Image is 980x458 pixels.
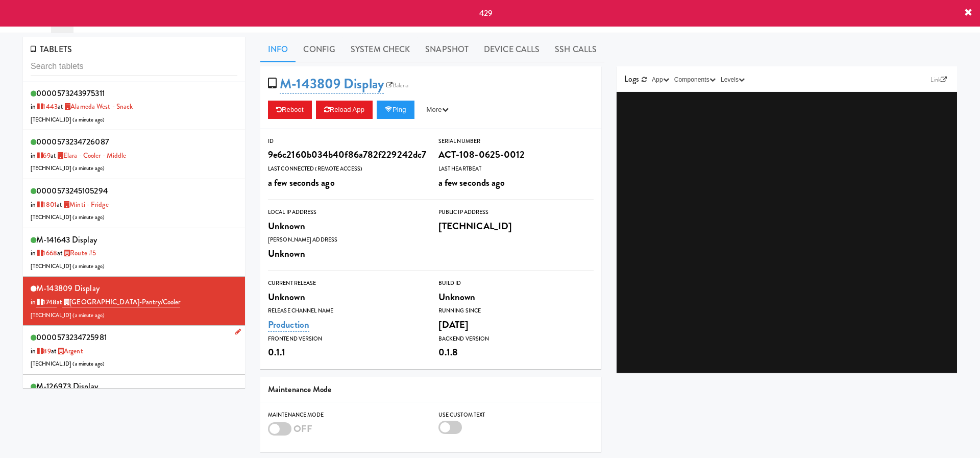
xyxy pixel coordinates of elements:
[438,318,469,331] span: [DATE]
[438,334,594,344] div: Backend Version
[23,179,245,228] li: 0000573245105294in 1801at Minti - Fridge[TECHNICAL_ID] (a minute ago)
[62,200,109,209] a: Minti - Fridge
[268,218,423,235] div: Unknown
[36,346,51,356] a: 89
[75,116,103,124] span: a minute ago
[23,277,245,326] li: M-143809 Displayin 1748at [GEOGRAPHIC_DATA]-Pantry/Cooler[TECHNICAL_ID] (a minute ago)
[438,176,505,189] span: a few seconds ago
[438,218,594,235] div: [TECHNICAL_ID]
[268,245,423,262] div: Unknown
[31,102,58,111] span: in
[31,346,51,356] span: in
[268,176,335,189] span: a few seconds ago
[36,331,107,343] span: 0000573234725981
[419,101,457,119] button: More
[31,116,105,124] span: [TECHNICAL_ID] ( )
[36,380,98,392] span: M-126973 Display
[57,248,96,258] span: at
[57,200,109,209] span: at
[58,102,133,111] span: at
[547,37,604,62] a: SSH Calls
[438,306,594,316] div: Running Since
[36,102,58,111] a: 1443
[418,37,476,62] a: Snapshot
[280,74,384,94] a: M-143809 Display
[268,306,423,316] div: Release Channel Name
[31,57,237,76] input: Search tablets
[36,282,100,294] span: M-143809 Display
[36,151,50,160] a: 69
[384,80,411,90] a: Balena
[23,82,245,131] li: 0000573243975311in 1443at Alameda West - Snack[TECHNICAL_ID] (a minute ago)
[36,200,57,209] a: 1801
[63,102,133,111] a: Alameda West - Snack
[438,410,594,420] div: Use Custom Text
[23,130,245,179] li: 0000573234726087in 69at Elara - Cooler - Middle[TECHNICAL_ID] (a minute ago)
[36,248,57,258] a: 1668
[438,146,594,163] div: ACT-108-0625-0012
[479,7,493,19] span: 429
[51,346,83,356] span: at
[62,297,180,307] a: [GEOGRAPHIC_DATA]-Pantry/Cooler
[75,164,103,172] span: a minute ago
[268,344,423,361] div: 0.1.1
[268,318,309,332] a: Production
[268,288,423,306] div: Unknown
[36,234,97,246] span: M-141643 Display
[624,73,639,85] span: Logs
[268,410,423,420] div: Maintenance Mode
[268,146,423,163] div: 9e6c2160b034b40f86a782f229242dc7
[476,37,547,62] a: Device Calls
[51,151,127,160] span: at
[31,262,105,270] span: [TECHNICAL_ID] ( )
[268,334,423,344] div: Frontend Version
[316,101,373,119] button: Reload App
[31,151,51,160] span: in
[31,360,105,368] span: [TECHNICAL_ID] ( )
[377,101,414,119] button: Ping
[23,375,245,424] li: M-126973 Displayin 1597at Cosmopolitan at [GEOGRAPHIC_DATA] - Cooler #1[TECHNICAL_ID] (a minute ago)
[36,136,109,148] span: 0000573234726087
[672,75,718,85] button: Components
[75,360,103,368] span: a minute ago
[438,344,594,361] div: 0.1.8
[438,136,594,147] div: Serial Number
[75,213,103,221] span: a minute ago
[31,43,72,55] span: TABLETS
[268,101,312,119] button: Reboot
[438,207,594,218] div: Public IP Address
[36,185,108,197] span: 0000573245105294
[36,87,105,99] span: 0000573243975311
[56,151,127,160] a: Elara - Cooler - Middle
[23,228,245,277] li: M-141643 Displayin 1668at Route #5[TECHNICAL_ID] (a minute ago)
[268,164,423,174] div: Last Connected (Remote Access)
[23,326,245,375] li: 0000573234725981in 89at Argent[TECHNICAL_ID] (a minute ago)
[31,164,105,172] span: [TECHNICAL_ID] ( )
[718,75,747,85] button: Levels
[57,346,83,356] a: Argent
[31,248,57,258] span: in
[57,297,181,307] span: at
[438,288,594,306] div: Unknown
[31,213,105,221] span: [TECHNICAL_ID] ( )
[438,278,594,288] div: Build Id
[268,235,423,245] div: [PERSON_NAME] Address
[31,200,57,209] span: in
[260,37,296,62] a: Info
[343,37,418,62] a: System Check
[268,383,332,395] span: Maintenance Mode
[296,37,343,62] a: Config
[31,311,105,319] span: [TECHNICAL_ID] ( )
[438,164,594,174] div: Last Heartbeat
[293,422,312,436] span: OFF
[36,297,57,307] a: 1748
[75,262,103,270] span: a minute ago
[268,278,423,288] div: Current Release
[268,207,423,218] div: Local IP Address
[928,75,949,85] a: Link
[75,311,103,319] span: a minute ago
[649,75,672,85] button: App
[268,136,423,147] div: ID
[31,297,57,307] span: in
[63,248,96,258] a: Route #5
